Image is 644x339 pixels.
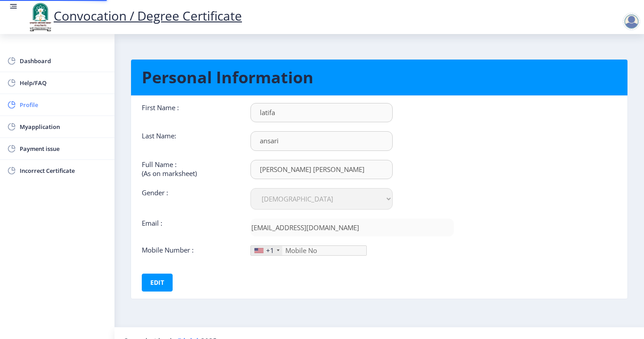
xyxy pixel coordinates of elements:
[135,245,244,256] div: Mobile Number :
[135,219,244,236] div: Email :
[250,245,367,256] input: Mobile No
[135,131,244,150] div: Last Name:
[20,143,107,154] span: Payment issue
[266,246,274,255] div: +1
[20,77,107,88] span: Help/FAQ
[27,7,242,24] a: Convocation / Degree Certificate
[142,67,617,88] h1: Personal Information
[20,99,107,110] span: Profile
[135,188,244,210] div: Gender :
[135,160,244,179] div: Full Name : (As on marksheet)
[20,165,107,176] span: Incorrect Certificate
[20,121,107,132] span: Myapplication
[20,56,107,66] span: Dashboard
[251,246,282,255] div: United States: +1
[27,2,54,32] img: logo
[135,103,244,122] div: First Name :
[142,274,173,292] button: Edit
